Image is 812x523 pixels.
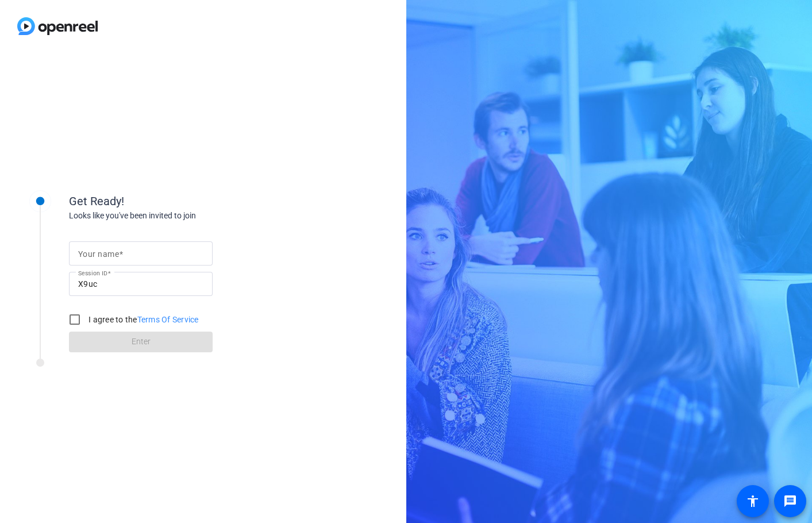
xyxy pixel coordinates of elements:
div: Get Ready! [69,193,299,210]
a: Terms Of Service [137,315,199,324]
div: Looks like you've been invited to join [69,210,299,222]
mat-label: Session ID [78,270,107,276]
mat-label: Your name [78,249,119,259]
mat-icon: accessibility [746,494,760,508]
mat-icon: message [783,494,797,508]
label: I agree to the [86,314,199,325]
